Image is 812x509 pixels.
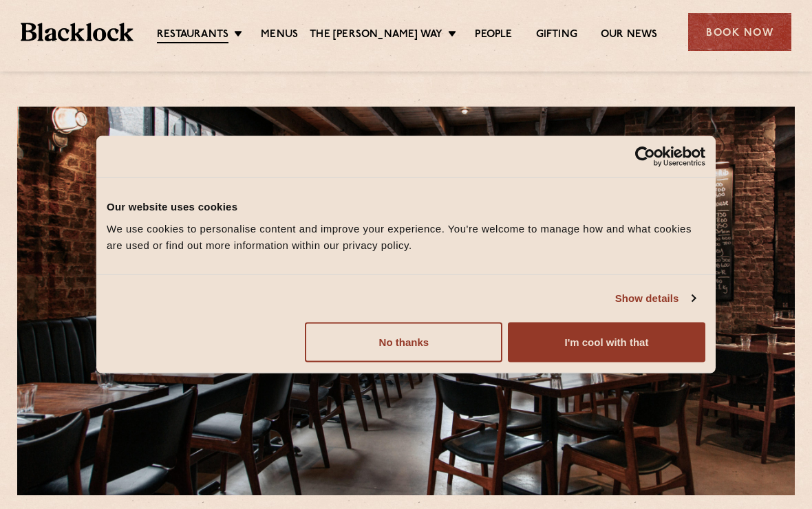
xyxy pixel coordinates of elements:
button: No thanks [305,322,502,362]
a: People [475,28,512,42]
a: Our News [601,28,658,42]
div: Our website uses cookies [107,199,705,215]
button: I'm cool with that [508,322,705,362]
a: Restaurants [157,28,228,43]
a: Menus [261,28,298,42]
a: The [PERSON_NAME] Way [310,28,442,42]
div: We use cookies to personalise content and improve your experience. You're welcome to manage how a... [107,220,705,253]
a: Show details [615,290,695,307]
div: Book Now [688,13,791,51]
a: Usercentrics Cookiebot - opens in a new window [585,147,705,167]
a: Gifting [536,28,577,42]
img: BL_Textured_Logo-footer-cropped.svg [21,23,133,42]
